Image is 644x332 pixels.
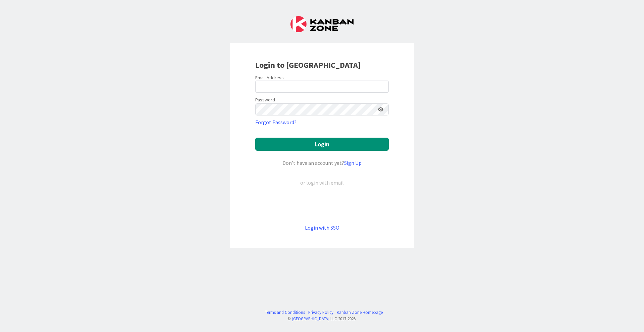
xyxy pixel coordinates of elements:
[292,316,329,321] a: [GEOGRAPHIC_DATA]
[299,179,345,187] div: or login with email
[255,118,297,126] a: Forgot Password?
[252,198,392,212] iframe: Sign in with Google Button
[337,309,383,316] a: Kanban Zone Homepage
[262,316,383,322] div: © LLC 2017- 2025 .
[255,60,361,70] b: Login to [GEOGRAPHIC_DATA]
[344,159,362,166] a: Sign Up
[290,16,354,32] img: Kanban Zone
[305,224,339,231] a: Login with SSO
[255,159,389,167] div: Don’t have an account yet?
[308,309,333,316] a: Privacy Policy
[255,75,284,81] label: Email Address
[255,138,389,151] button: Login
[255,96,275,103] label: Password
[265,309,305,316] a: Terms and Conditions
